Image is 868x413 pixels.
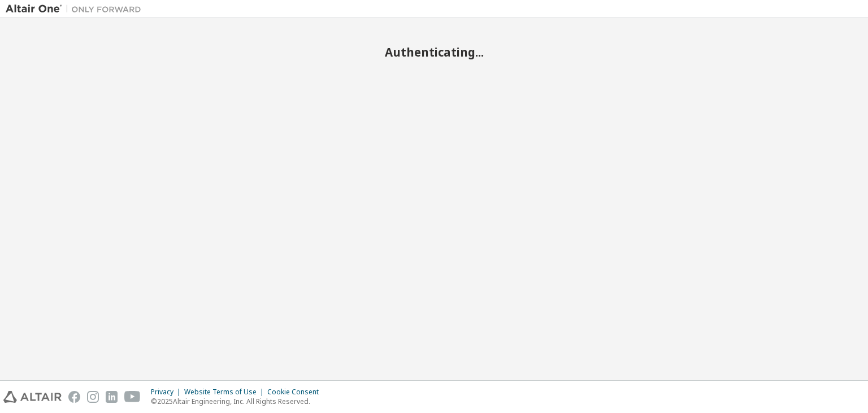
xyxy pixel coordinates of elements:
[151,388,184,397] div: Privacy
[124,391,141,403] img: youtube.svg
[151,397,325,406] p: © 2025 Altair Engineering, Inc. All Rights Reserved.
[106,391,118,403] img: linkedin.svg
[68,391,80,403] img: facebook.svg
[87,391,99,403] img: instagram.svg
[267,388,325,397] div: Cookie Consent
[3,391,62,403] img: altair_logo.svg
[6,3,147,15] img: Altair One
[184,388,267,397] div: Website Terms of Use
[6,45,862,59] h2: Authenticating...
